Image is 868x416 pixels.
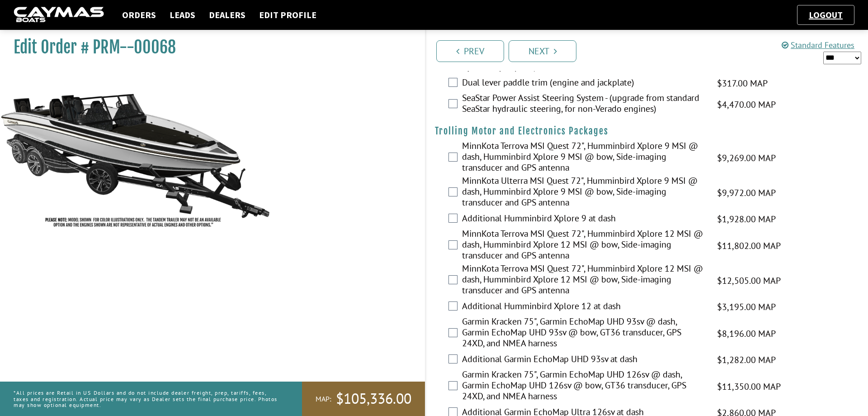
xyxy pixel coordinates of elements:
[462,301,706,314] label: Additional Humminbird Xplore 12 at dash
[509,40,576,62] a: Next
[717,274,781,287] span: $12,505.00 MAP
[462,263,706,298] label: MinnKota Terrova MSI Quest 72", Humminbird Xplore 12 MSI @ dash, Humminbird Xplore 12 MSI @ bow, ...
[462,316,706,351] label: Garmin Kracken 75", Garmin EchoMap UHD 93sv @ dash, Garmin EchoMap UHD 93sv @ bow, GT36 transduce...
[14,7,104,24] img: caymas-dealer-connect-2ed40d3bc7270c1d8d7ffb4b79bf05adc795679939227970def78ec6f6c03838.gif
[462,77,706,90] label: Dual lever paddle trim (engine and jackplate)
[436,40,504,62] a: Prev
[118,9,160,21] a: Orders
[255,9,321,21] a: Edit Profile
[435,125,859,137] h4: Trolling Motor and Electronics Packages
[462,213,706,226] label: Additional Humminbird Xplore 9 at dash
[462,228,706,263] label: MinnKota Terrova MSI Quest 72", Humminbird Xplore 12 MSI @ dash, Humminbird Xplore 12 MSI @ bow, ...
[336,389,411,408] span: $105,336.00
[717,212,776,226] span: $1,928.00 MAP
[462,140,706,175] label: MinnKota Terrova MSI Quest 72", Humminbird Xplore 9 MSI @ dash, Humminbird Xplore 9 MSI @ bow, Si...
[717,353,776,367] span: $1,282.00 MAP
[717,239,781,253] span: $11,802.00 MAP
[14,385,282,412] p: *All prices are Retail in US Dollars and do not include dealer freight, prep, tariffs, fees, taxe...
[462,354,706,367] label: Additional Garmin EchoMap UHD 93sv at dash
[717,77,768,90] span: $317.00 MAP
[717,98,776,111] span: $4,470.00 MAP
[717,380,781,393] span: $11,350.00 MAP
[462,369,706,404] label: Garmin Kracken 75", Garmin EchoMap UHD 126sv @ dash, Garmin EchoMap UHD 126sv @ bow, GT36 transdu...
[316,394,331,404] span: MAP:
[434,39,868,62] ul: Pagination
[302,382,425,416] a: MAP:$105,336.00
[804,9,847,20] a: Logout
[717,186,776,200] span: $9,972.00 MAP
[717,300,776,314] span: $3,195.00 MAP
[204,9,250,21] a: Dealers
[717,151,776,165] span: $9,269.00 MAP
[462,175,706,210] label: MinnKota Ulterra MSI Quest 72", Humminbird Xplore 9 MSI @ dash, Humminbird Xplore 9 MSI @ bow, Si...
[717,327,776,340] span: $8,196.00 MAP
[462,92,706,116] label: SeaStar Power Assist Steering System - (upgrade from standard SeaStar hydraulic steering, for non...
[165,9,200,21] a: Leads
[14,37,402,57] h1: Edit Order # PRM--00068
[782,40,854,50] a: Standard Features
